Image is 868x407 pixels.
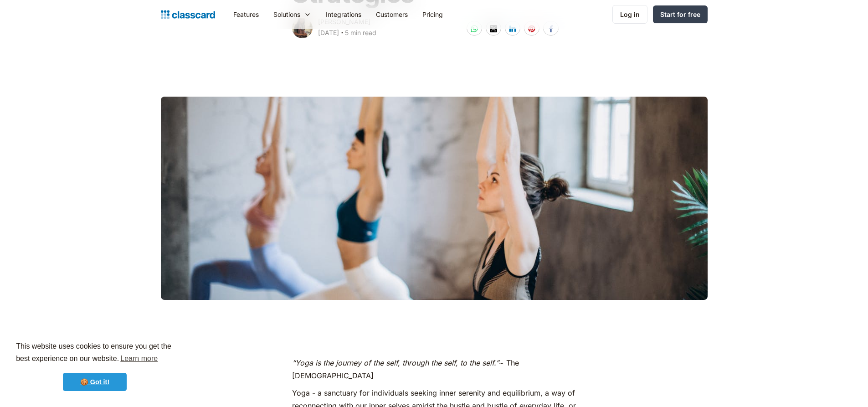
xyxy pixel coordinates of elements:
[292,356,576,382] p: ~ The [DEMOGRAPHIC_DATA]
[266,4,318,25] div: Solutions
[620,10,640,19] div: Log in
[119,352,159,366] a: learn more about cookies
[653,5,708,23] a: Start for free
[339,27,345,40] div: ‧
[345,27,376,38] div: 5 min read
[16,341,174,366] span: This website uses cookies to ensure you get the best experience on our website.
[226,4,266,25] a: Features
[612,5,647,24] a: Log in
[415,4,450,25] a: Pricing
[7,332,182,400] div: cookieconsent
[660,10,700,19] div: Start for free
[273,10,300,19] div: Solutions
[292,358,499,367] em: “Yoga is the journey of the self, through the self, to the self.”
[161,8,215,21] a: home
[63,373,127,391] a: dismiss cookie message
[318,4,369,25] a: Integrations
[318,27,339,38] div: [DATE]
[369,4,415,25] a: Customers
